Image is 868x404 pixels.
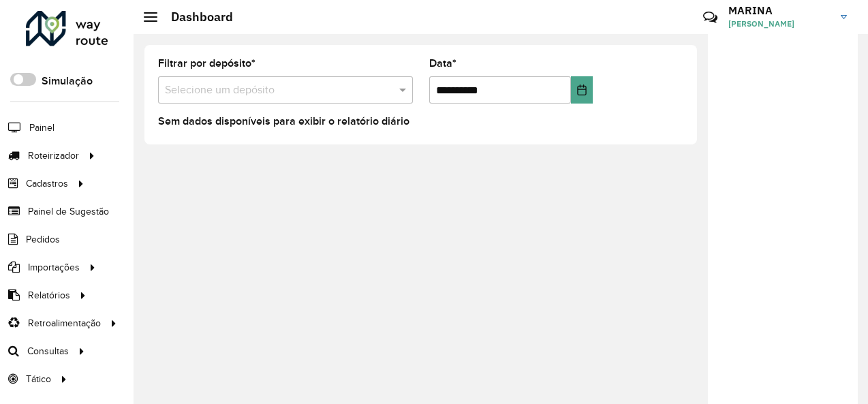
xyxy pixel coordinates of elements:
[28,204,109,219] span: Painel de Sugestão
[696,3,725,32] a: Contato Rápido
[28,316,101,330] span: Retroalimentação
[27,344,69,358] span: Consultas
[29,121,55,135] span: Painel
[158,113,409,129] label: Sem dados disponíveis para exibir o relatório diário
[28,260,80,275] span: Importações
[157,10,233,25] h2: Dashboard
[26,232,60,247] span: Pedidos
[429,55,456,72] label: Data
[728,18,831,30] span: [PERSON_NAME]
[28,288,70,302] span: Relatórios
[728,4,831,17] h3: MARINA
[26,176,68,191] span: Cadastros
[158,55,255,72] label: Filtrar por depósito
[28,149,79,163] span: Roteirizador
[42,73,93,89] label: Simulação
[26,372,51,386] span: Tático
[571,76,593,104] button: Choose Date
